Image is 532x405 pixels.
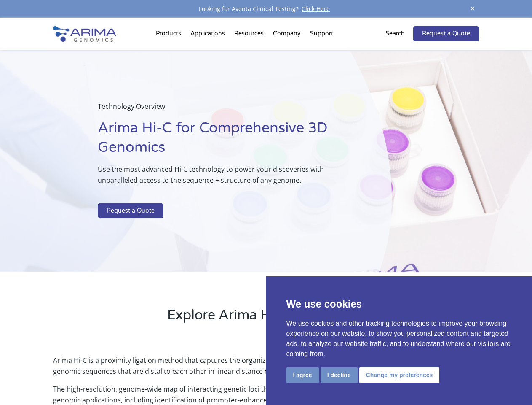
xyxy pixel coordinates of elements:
p: We use cookies [286,297,512,312]
p: Use the most advanced Hi-C technology to power your discoveries with unparalleled access to the s... [98,164,349,192]
p: Search [385,28,405,39]
p: Technology Overview [98,101,349,119]
p: We use cookies and other tracking technologies to improve your browsing experience on our website... [286,319,512,359]
a: Request a Quote [413,26,479,41]
button: I agree [286,367,319,383]
a: Request a Quote [98,203,163,219]
button: I decline [321,367,358,383]
p: Arima Hi-C is a proximity ligation method that captures the organizational structure of chromatin... [53,355,479,383]
h1: Arima Hi-C for Comprehensive 3D Genomics [98,119,349,164]
button: Change my preferences [359,367,440,383]
div: Looking for Aventa Clinical Testing? [53,3,479,14]
img: Arima-Genomics-logo [53,26,116,42]
h2: Explore Arima Hi-C Technology [53,306,479,331]
a: Click Here [298,5,333,13]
